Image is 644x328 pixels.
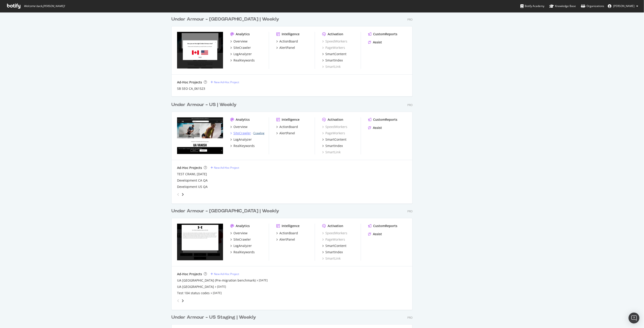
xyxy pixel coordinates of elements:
div: SmartIndex [325,58,343,63]
a: Test 104 status codes [177,291,210,295]
span: David Drey [613,4,634,8]
div: LogAnalyzer [233,244,252,248]
a: UA [GEOGRAPHIC_DATA] (Pre-migration benchmark) [177,278,256,283]
div: New Ad-Hoc Project [214,272,239,276]
div: SmartContent [325,244,346,248]
div: Pro [407,18,413,21]
div: AlertPanel [279,45,295,50]
div: Pro [407,103,413,107]
div: CustomReports [373,117,397,122]
a: AlertPanel [276,131,295,135]
a: CustomReports [368,32,397,36]
a: PageWorkers [322,237,345,242]
div: angle-left [175,191,181,198]
a: LogAnalyzer [230,137,252,142]
div: Development CA QA [177,178,208,183]
span: Welcome back, [PERSON_NAME] ! [24,4,65,8]
a: SiteCrawler [230,45,251,50]
a: Crawling [253,131,264,135]
div: RealKeywords [233,250,255,254]
div: New Ad-Hoc Project [214,166,239,170]
a: SmartIndex [322,58,343,63]
a: Overview [230,231,248,235]
div: ActionBoard [279,39,298,44]
div: Under Armour - [GEOGRAPHIC_DATA] | Weekly [171,16,279,23]
a: ActionBoard [276,39,298,44]
div: Assist [373,232,382,236]
a: SpeedWorkers [322,125,347,129]
button: [PERSON_NAME] [604,2,642,10]
a: New Ad-Hoc Project [211,80,239,84]
div: SB SEO CA_061523 [177,86,205,91]
a: RealKeywords [230,144,255,148]
a: SmartLink [322,64,341,69]
div: ActionBoard [279,231,298,235]
a: New Ad-Hoc Project [211,272,239,276]
a: SmartContent [322,244,346,248]
div: angle-right [181,299,184,303]
div: Analytics [236,224,250,228]
a: SmartIndex [322,250,343,254]
div: Ad-Hoc Projects [177,166,202,170]
a: SmartLink [322,150,341,154]
div: AlertPanel [279,237,295,242]
a: SmartContent [322,137,346,142]
div: Under Armour - US | Weekly [171,102,237,108]
div: Under Armour - US Staging | Weekly [171,314,256,321]
div: Intelligence [282,32,300,36]
div: RealKeywords [233,144,255,148]
div: - [252,131,264,135]
a: CustomReports [368,224,397,228]
div: Overview [233,39,248,44]
a: Under Armour - [GEOGRAPHIC_DATA] | Weekly [171,16,281,23]
div: Analytics [236,117,250,122]
div: Activation [328,117,343,122]
div: AlertPanel [279,131,295,135]
div: Analytics [236,32,250,36]
div: Overview [233,231,248,235]
div: angle-left [175,297,181,304]
div: Botify Academy [520,4,544,8]
a: TEST CRAWL [DATE] [177,172,207,176]
div: SpeedWorkers [322,39,347,44]
div: Organizations [581,4,604,8]
a: Overview [230,125,248,129]
a: Assist [368,40,382,45]
a: SpeedWorkers [322,231,347,235]
a: LogAnalyzer [230,244,252,248]
a: RealKeywords [230,250,255,254]
a: Overview [230,39,248,44]
div: SiteCrawler [233,45,251,50]
div: Overview [233,125,248,129]
div: PageWorkers [322,45,345,50]
a: Assist [368,126,382,130]
div: SiteCrawler [233,131,251,135]
img: www.underarmour.ca/en-ca [177,32,223,69]
div: ActionBoard [279,125,298,129]
a: Under Armour - US Staging | Weekly [171,314,258,321]
a: Under Armour - [GEOGRAPHIC_DATA] | Weekly [171,208,281,214]
div: Intelligence [282,224,300,228]
a: SiteCrawler [230,237,251,242]
a: CustomReports [368,117,397,122]
a: AlertPanel [276,237,295,242]
img: www.underarmour.com/en-us [177,117,223,154]
a: Under Armour - US | Weekly [171,102,238,108]
div: Under Armour - [GEOGRAPHIC_DATA] | Weekly [171,208,279,214]
div: Development US QA [177,185,208,189]
div: Open Intercom Messenger [629,313,639,323]
div: Assist [373,40,382,45]
a: [DATE] [259,278,268,282]
div: LogAnalyzer [233,52,252,56]
div: Activation [328,224,343,228]
div: Pro [407,316,413,320]
a: SmartLink [322,256,341,261]
div: SiteCrawler [233,237,251,242]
